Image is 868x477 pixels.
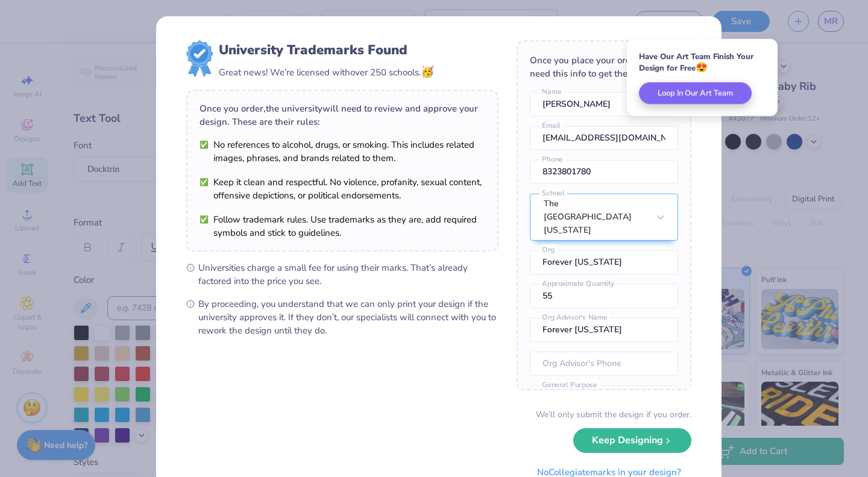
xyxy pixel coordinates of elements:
span: By proceeding, you understand that we can only print your design if the university approves it. I... [198,297,498,337]
span: 🥳 [421,65,434,79]
input: Phone [530,160,678,184]
div: University Trademarks Found [219,40,434,60]
div: We’ll only submit the design if you order. [536,408,691,421]
input: Org [530,250,678,274]
input: Name [530,92,678,116]
div: The [GEOGRAPHIC_DATA][US_STATE] [544,197,649,237]
div: Have Our Art Team Finish Your Design for Free [639,51,766,74]
input: Org Advisor's Name [530,318,678,342]
span: 😍 [696,61,708,74]
div: Once you order, the university will need to review and approve your design. These are their rules: [200,102,485,128]
div: Great news! We’re licensed with over 250 schools. [219,64,434,80]
span: Universities charge a small fee for using their marks. That’s already factored into the price you... [198,261,498,288]
button: Loop In Our Art Team [639,83,752,104]
li: No references to alcohol, drugs, or smoking. This includes related images, phrases, and brands re... [200,138,485,165]
li: Keep it clean and respectful. No violence, profanity, sexual content, offensive depictions, or po... [200,175,485,202]
input: Approximate Quantity [530,284,678,308]
div: Once you place your order, we’ll need this info to get their approval: [530,54,678,80]
button: Keep Designing [573,428,691,453]
input: Email [530,126,678,150]
li: Follow trademark rules. Use trademarks as they are, add required symbols and stick to guidelines. [200,213,485,239]
img: license-marks-badge.png [186,40,213,77]
input: Org Advisor's Phone [530,352,678,376]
